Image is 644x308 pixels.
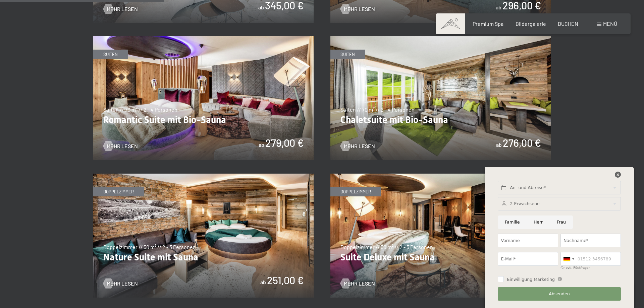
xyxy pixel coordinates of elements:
[103,280,138,287] a: Mehr Lesen
[340,142,375,150] a: Mehr Lesen
[558,20,578,27] a: BUCHEN
[603,20,617,27] span: Menü
[103,142,138,150] a: Mehr Lesen
[330,37,551,41] a: Chaletsuite mit Bio-Sauna
[107,280,138,287] span: Mehr Lesen
[93,174,314,178] a: Nature Suite mit Sauna
[93,36,314,160] img: Romantic Suite mit Bio-Sauna
[107,5,138,13] span: Mehr Lesen
[344,142,375,150] span: Mehr Lesen
[93,37,314,41] a: Romantic Suite mit Bio-Sauna
[344,5,375,13] span: Mehr Lesen
[498,287,621,301] button: Absenden
[340,5,375,13] a: Mehr Lesen
[516,20,546,27] a: Bildergalerie
[340,280,375,287] a: Mehr Lesen
[107,142,138,150] span: Mehr Lesen
[330,174,551,298] img: Suite Deluxe mit Sauna
[473,20,503,27] a: Premium Spa
[103,5,138,13] a: Mehr Lesen
[93,174,314,298] img: Nature Suite mit Sauna
[344,280,375,287] span: Mehr Lesen
[560,252,621,266] input: 01512 3456789
[507,276,555,283] span: Einwilligung Marketing
[561,252,576,265] div: Germany (Deutschland): +49
[549,291,570,297] span: Absenden
[330,36,551,160] img: Chaletsuite mit Bio-Sauna
[560,266,590,269] label: für evtl. Rückfragen
[330,174,551,178] a: Suite Deluxe mit Sauna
